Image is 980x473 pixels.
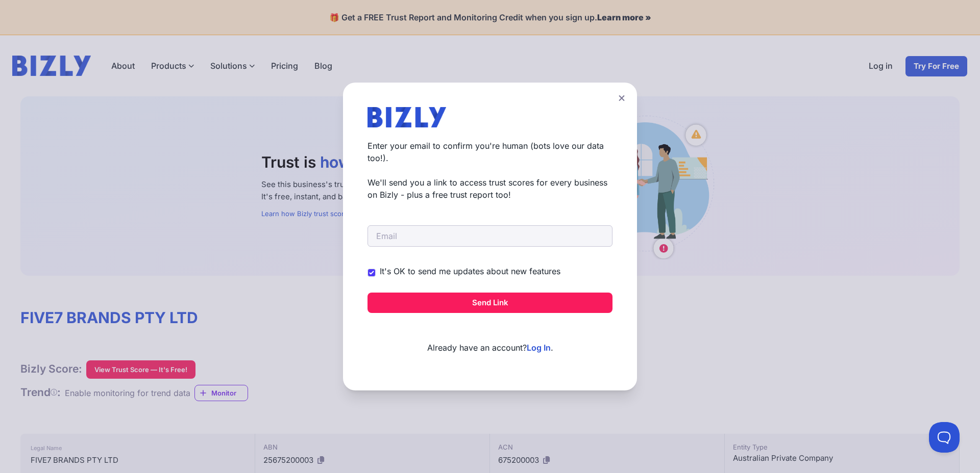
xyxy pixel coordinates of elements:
[367,176,612,201] p: We'll send you a link to access trust scores for every business on Bizly - plus a free trust repo...
[367,293,612,313] button: Send Link
[367,225,612,247] input: Email
[929,422,960,453] iframe: Toggle Customer Support
[527,343,551,353] a: Log In
[380,265,560,277] label: It's OK to send me updates about new features
[367,325,612,354] p: Already have an account? .
[367,140,612,164] p: Enter your email to confirm you're human (bots love our data too!).
[367,107,446,127] img: bizly_logo.svg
